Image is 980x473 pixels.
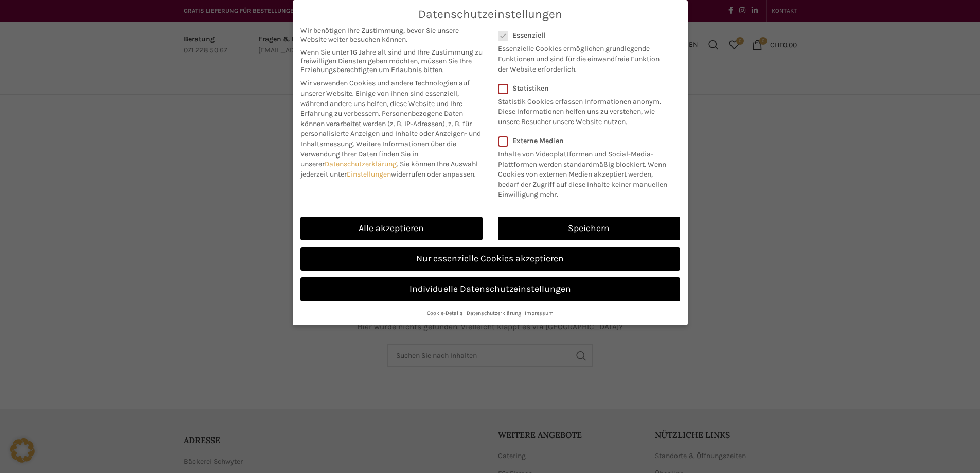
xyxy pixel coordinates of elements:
[300,247,680,271] a: Nur essenzielle Cookies akzeptieren
[498,40,667,74] p: Essenzielle Cookies ermöglichen grundlegende Funktionen und sind für die einwandfreie Funktion de...
[418,8,562,21] span: Datenschutzeinstellungen
[300,217,483,240] a: Alle akzeptieren
[347,170,391,179] a: Einstellungen
[498,145,673,200] p: Inhalte von Videoplattformen und Social-Media-Plattformen werden standardmäßig blockiert. Wenn Co...
[300,26,483,44] span: Wir benötigen Ihre Zustimmung, bevor Sie unsere Website weiter besuchen können.
[498,93,667,127] p: Statistik Cookies erfassen Informationen anonym. Diese Informationen helfen uns zu verstehen, wie...
[498,31,667,40] label: Essenziell
[498,84,667,93] label: Statistiken
[525,310,554,317] a: Impressum
[300,160,478,179] span: Sie können Ihre Auswahl jederzeit unter widerrufen oder anpassen.
[467,310,521,317] a: Datenschutzerklärung
[427,310,463,317] a: Cookie-Details
[300,48,483,74] span: Wenn Sie unter 16 Jahre alt sind und Ihre Zustimmung zu freiwilligen Diensten geben möchten, müss...
[300,277,680,301] a: Individuelle Datenschutzeinstellungen
[325,160,397,168] a: Datenschutzerklärung
[498,136,673,145] label: Externe Medien
[498,217,680,240] a: Speichern
[300,139,456,168] span: Weitere Informationen über die Verwendung Ihrer Daten finden Sie in unserer .
[300,109,481,148] span: Personenbezogene Daten können verarbeitet werden (z. B. IP-Adressen), z. B. für personalisierte A...
[300,79,470,118] span: Wir verwenden Cookies und andere Technologien auf unserer Website. Einige von ihnen sind essenzie...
